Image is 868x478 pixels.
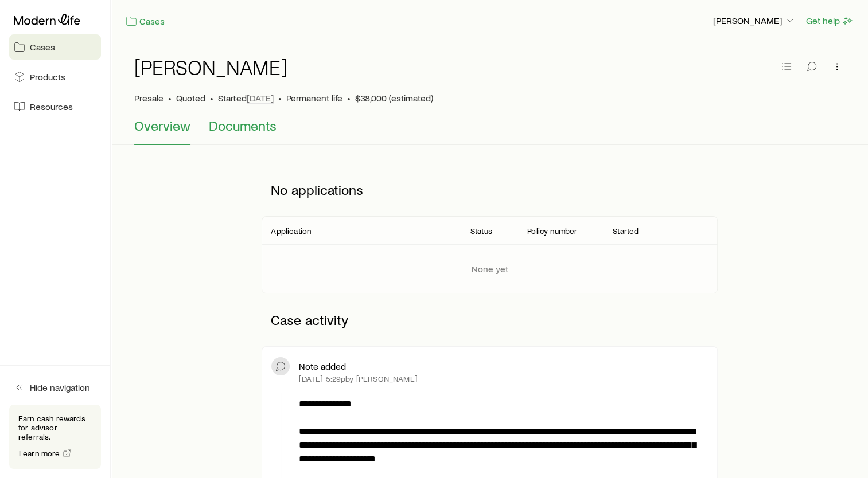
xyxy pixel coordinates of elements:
[9,64,101,89] a: Products
[9,375,101,400] button: Hide navigation
[176,92,205,104] span: Quoted
[262,303,717,337] p: Case activity
[613,226,639,236] p: Started
[30,382,90,393] span: Hide navigation
[472,263,508,275] p: None yet
[134,117,845,145] div: Case details tabs
[271,226,311,236] p: Application
[18,414,92,441] p: Earn cash rewards for advisor referrals.
[30,101,73,112] span: Resources
[134,92,164,104] p: Presale
[19,449,60,457] span: Learn more
[278,92,282,104] span: •
[30,71,65,83] span: Products
[805,14,854,28] button: Get help
[9,94,101,119] a: Resources
[355,92,433,104] span: $38,000 (estimated)
[209,117,277,134] span: Documents
[210,92,213,104] span: •
[30,41,55,53] span: Cases
[262,173,717,207] p: No applications
[713,14,796,28] button: [PERSON_NAME]
[218,92,274,104] p: Started
[134,117,190,134] span: Overview
[9,34,101,60] a: Cases
[299,374,417,383] p: [DATE] 5:29p by [PERSON_NAME]
[299,361,346,372] p: Note added
[125,15,165,28] a: Cases
[470,226,492,236] p: Status
[286,92,342,104] span: Permanent life
[134,56,287,79] h1: [PERSON_NAME]
[713,15,796,26] p: [PERSON_NAME]
[347,92,351,104] span: •
[168,92,172,104] span: •
[247,92,274,104] span: [DATE]
[527,226,577,236] p: Policy number
[9,405,101,469] div: Earn cash rewards for advisor referrals.Learn more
